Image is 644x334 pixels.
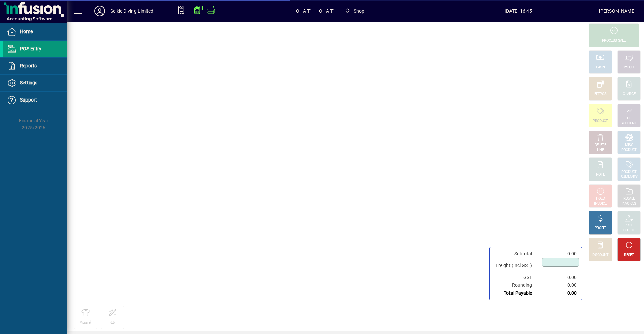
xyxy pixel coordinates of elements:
[623,228,635,233] div: SELECT
[623,196,635,201] div: RECALL
[627,116,631,121] div: GL
[20,80,37,85] span: Settings
[20,97,37,103] span: Support
[539,289,579,297] td: 0.00
[492,250,539,258] td: Subtotal
[319,6,335,16] span: OHA T1
[595,226,606,231] div: PROFIT
[596,65,605,70] div: CASH
[599,6,636,16] div: [PERSON_NAME]
[594,201,606,206] div: INVOICE
[110,320,115,325] div: 6.5
[595,143,606,148] div: DELETE
[539,250,579,258] td: 0.00
[592,253,608,258] div: DISCOUNT
[296,6,312,16] span: OHA T1
[80,320,91,325] div: Apparel
[20,29,33,34] span: Home
[3,58,67,74] a: Reports
[3,75,67,91] a: Settings
[621,170,636,175] div: PRODUCT
[438,6,599,16] span: [DATE] 16:45
[342,5,367,17] span: Shop
[492,258,539,274] td: Freight (Incl GST)
[602,38,626,43] div: PROCESS SALE
[621,121,637,126] div: ACCOUNT
[3,92,67,109] a: Support
[597,148,604,153] div: LINE
[623,65,635,70] div: CHEQUE
[622,201,636,206] div: INVOICES
[20,46,41,51] span: POS Entry
[625,223,634,228] div: PRICE
[89,5,110,17] button: Profile
[110,6,154,16] div: Selkie Diving Limited
[621,175,637,180] div: SUMMARY
[594,92,607,97] div: EFTPOS
[596,172,605,177] div: NOTE
[20,63,37,68] span: Reports
[621,148,636,153] div: PRODUCT
[539,274,579,281] td: 0.00
[3,23,67,40] a: Home
[596,196,605,201] div: HOLD
[593,119,608,124] div: PRODUCT
[492,289,539,297] td: Total Payable
[625,143,633,148] div: MISC
[354,6,365,16] span: Shop
[492,281,539,289] td: Rounding
[624,253,634,258] div: RESET
[623,92,636,97] div: CHARGE
[539,281,579,289] td: 0.00
[492,274,539,281] td: GST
